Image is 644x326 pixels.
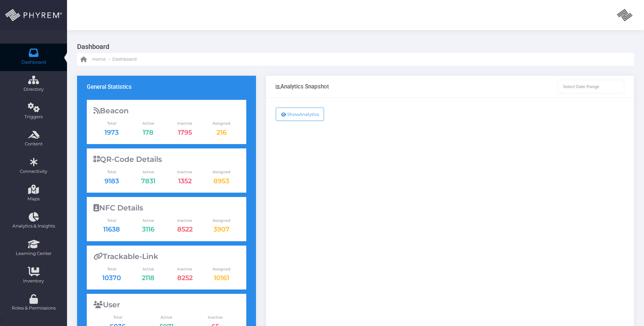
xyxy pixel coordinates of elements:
[191,315,240,320] span: Inactive
[93,252,240,261] div: Trackable-Link
[93,107,240,115] div: Beacon
[276,83,329,90] div: Analytics Snapshot
[80,53,106,66] a: Home
[143,128,153,136] a: 178
[141,177,155,185] a: 7831
[130,218,167,223] span: Active
[214,274,229,282] a: 10161
[93,218,130,223] span: Total
[142,315,191,320] span: Active
[178,177,192,185] a: 1352
[4,305,63,312] span: Roles & Permissions
[87,83,132,90] h3: General Statistics
[4,141,63,147] span: Content
[112,56,137,63] span: Dashboard
[177,225,193,233] a: 8522
[167,218,203,223] span: Inactive
[203,169,240,175] span: Assigned
[4,250,63,257] span: Learning Center
[105,128,119,136] a: 1973
[103,225,120,233] a: 11638
[4,223,63,230] span: Analytics & Insights
[130,121,167,126] span: Active
[142,225,154,233] a: 3116
[167,266,203,272] span: Inactive
[112,53,137,66] a: Dashboard
[93,266,130,272] span: Total
[558,80,625,93] input: Select Date Range
[213,177,229,185] a: 8953
[142,274,154,282] a: 2118
[93,169,130,175] span: Total
[105,177,119,185] a: 9183
[216,128,227,136] a: 216
[4,168,63,175] span: Connectivity
[130,266,167,272] span: Active
[203,218,240,223] span: Assigned
[178,128,192,136] a: 1795
[167,121,203,126] span: Inactive
[203,121,240,126] span: Assigned
[93,315,142,320] span: Total
[213,225,230,233] a: 3907
[93,301,240,309] div: User
[167,169,203,175] span: Inactive
[203,266,240,272] span: Assigned
[21,59,46,66] span: Dashboard
[4,86,63,93] span: Directory
[4,278,63,284] span: Inventory
[93,121,130,126] span: Total
[4,114,63,120] span: Triggers
[27,196,40,202] span: Maps
[77,40,629,53] h3: Dashboard
[102,274,121,282] a: 10370
[287,112,299,117] span: Show
[177,274,193,282] a: 8252
[92,56,106,63] span: Home
[107,56,111,63] li: -
[276,108,324,121] button: ShowAnalytics
[93,204,240,212] div: NFC Details
[130,169,167,175] span: Active
[93,155,240,164] div: QR-Code Details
